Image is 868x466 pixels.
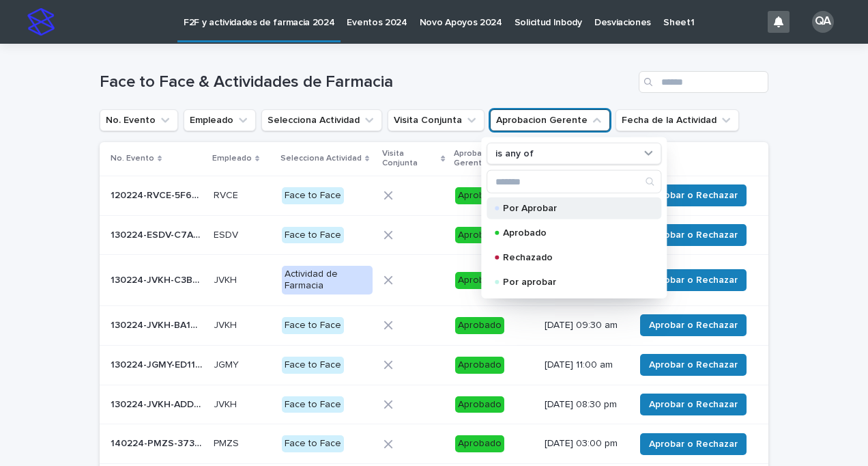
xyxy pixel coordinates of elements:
p: JVKH [214,317,240,331]
tr: 130224-ESDV-C7A822130224-ESDV-C7A822 ESDVESDV Face to FaceAprobado[DATE] 08:00 amAprobar o Rechazar [100,215,768,255]
div: Aprobado [455,396,504,413]
span: Aprobar o Rechazar [649,189,738,202]
p: Aprobado [503,228,639,238]
div: Search [487,170,661,193]
div: Aprobado [455,272,504,289]
div: Face to Face [282,227,344,244]
p: JGMY [214,357,242,371]
h1: Face to Face & Actividades de Farmacia [100,72,633,92]
p: [DATE] 09:30 am [545,320,624,331]
tr: 140224-PMZS-373314140224-PMZS-373314 PMZSPMZS Face to FaceAprobado[DATE] 03:00 pmAprobar o Rechazar [100,424,768,464]
span: Aprobar o Rechazar [649,398,738,411]
p: is any of [495,148,534,159]
tr: 120224-RVCE-5F613D120224-RVCE-5F613D RVCERVCE Face to FaceAprobado[DATE] 05:30 pmAprobar o Rechazar [100,176,768,215]
button: Aprobar o Rechazar [640,433,747,455]
tr: 130224-JVKH-BA1C82130224-JVKH-BA1C82 JVKHJVKH Face to FaceAprobado[DATE] 09:30 amAprobar o Rechazar [100,305,768,345]
p: 130224-JVKH-BA1C82 [111,317,205,331]
div: Face to Face [282,357,344,374]
div: Aprobado [455,227,504,244]
p: Rechazado [503,253,639,262]
div: Face to Face [282,187,344,204]
button: Aprobar o Rechazar [640,394,747,415]
span: Aprobar o Rechazar [649,228,738,242]
button: Empleado [184,109,256,131]
button: No. Evento [100,109,178,131]
p: Empleado [212,151,252,166]
p: PMZS [214,435,242,450]
p: JVKH [214,272,240,286]
p: No. Evento [111,151,154,166]
p: [DATE] 03:00 pm [545,438,624,450]
button: Aprobar o Rechazar [640,224,747,246]
button: Aprobacion Gerente [490,109,610,131]
p: [DATE] 11:00 am [545,359,624,371]
div: Aprobado [455,317,504,334]
div: Aprobado [455,435,504,452]
input: Search [639,71,768,93]
p: 130224-JVKH-C3B30D [111,272,205,286]
p: 130224-ESDV-C7A822 [111,227,205,241]
span: Aprobar o Rechazar [649,273,738,287]
div: Aprobado [455,187,504,204]
img: stacker-logo-s-only.png [27,8,55,36]
p: 130224-JGMY-ED112C [111,357,205,371]
button: Aprobar o Rechazar [640,184,747,206]
p: Selecciona Actividad [280,151,362,166]
button: Visita Conjunta [388,109,484,131]
p: JVKH [214,396,240,411]
div: QA [812,11,834,33]
div: Face to Face [282,435,344,452]
p: Por aprobar [503,277,639,287]
input: Search [487,171,661,193]
button: Selecciona Actividad [261,109,382,131]
span: Aprobar o Rechazar [649,358,738,372]
button: Aprobar o Rechazar [640,269,747,291]
button: Aprobar o Rechazar [640,314,747,336]
span: Aprobar o Rechazar [649,437,738,451]
p: [DATE] 08:30 pm [545,399,624,411]
div: Face to Face [282,317,344,334]
p: Por Aprobar [503,204,639,213]
button: Fecha de la Actividad [616,109,739,131]
p: 130224-JVKH-ADD041 [111,396,205,411]
span: Aprobar o Rechazar [649,318,738,332]
p: RVCE [214,187,241,202]
button: Aprobar o Rechazar [640,354,747,376]
div: Actividad de Farmacia [282,266,373,294]
tr: 130224-JGMY-ED112C130224-JGMY-ED112C JGMYJGMY Face to FaceAprobado[DATE] 11:00 amAprobar o Rechazar [100,345,768,385]
div: Face to Face [282,396,344,413]
tr: 130224-JVKH-ADD041130224-JVKH-ADD041 JVKHJVKH Face to FaceAprobado[DATE] 08:30 pmAprobar o Rechazar [100,385,768,424]
p: 140224-PMZS-373314 [111,435,205,450]
p: Aprobacion Gerente [454,146,527,172]
div: Aprobado [455,357,504,374]
p: Visita Conjunta [382,146,437,172]
p: ESDV [214,227,241,241]
tr: 130224-JVKH-C3B30D130224-JVKH-C3B30D JVKHJVKH Actividad de FarmaciaAprobado[DATE] 01:30 pmAprobar... [100,255,768,306]
p: 120224-RVCE-5F613D [111,187,205,202]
